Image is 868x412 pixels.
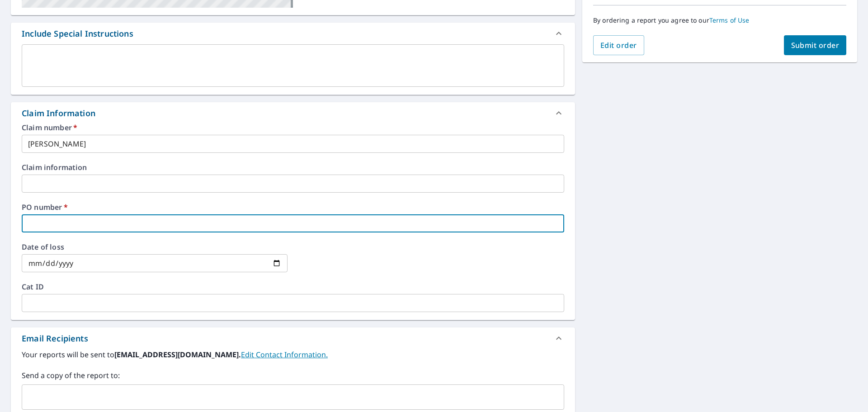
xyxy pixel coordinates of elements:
label: PO number [22,204,564,211]
p: By ordering a report you agree to our [593,16,846,24]
button: Edit order [593,35,644,55]
label: Claim information [22,164,564,171]
label: Your reports will be sent to [22,349,564,360]
b: [EMAIL_ADDRESS][DOMAIN_NAME]. [114,350,241,360]
a: Terms of Use [709,16,750,24]
div: Claim Information [11,102,575,124]
div: Include Special Instructions [22,28,133,40]
button: Submit order [784,35,847,55]
label: Send a copy of the report to: [22,370,564,381]
div: Email Recipients [11,327,575,349]
div: Claim Information [22,107,95,119]
a: EditContactInfo [241,350,328,360]
label: Cat ID [22,283,564,290]
label: Date of loss [22,243,288,251]
div: Include Special Instructions [11,23,575,44]
div: Email Recipients [22,332,88,345]
span: Edit order [600,40,637,50]
span: Submit order [791,40,840,50]
label: Claim number [22,124,564,131]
